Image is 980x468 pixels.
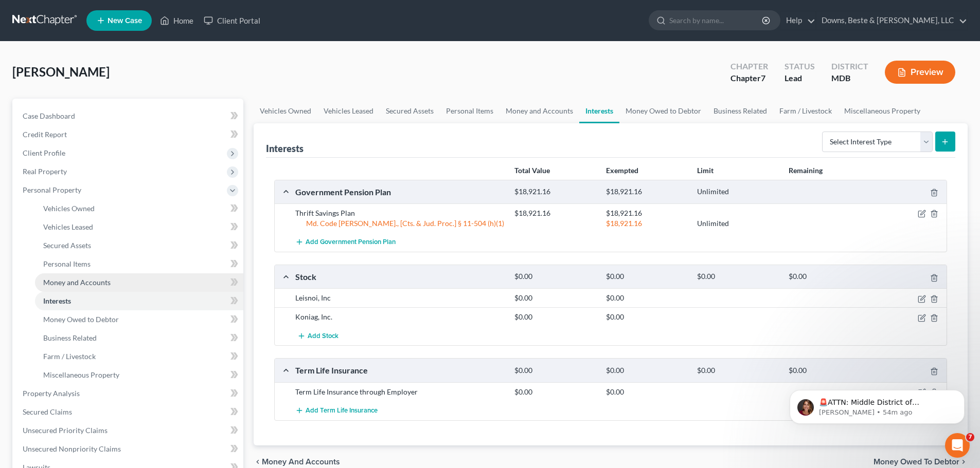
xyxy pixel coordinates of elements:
button: Add Stock [295,326,341,345]
span: Interests [43,296,71,305]
div: $0.00 [783,366,875,376]
a: Client Portal [199,11,265,30]
a: Downs, Beste & [PERSON_NAME], LLC [816,11,967,30]
a: Personal Items [35,255,243,273]
button: Preview [885,61,955,84]
i: chevron_left [254,458,262,466]
a: Business Related [35,329,243,347]
span: New Case [108,17,142,25]
span: Add Stock [308,332,338,340]
span: Personal Items [43,259,91,268]
div: MDB [831,72,868,84]
a: Business Related [707,99,773,123]
span: Unsecured Nonpriority Claims [23,444,121,453]
div: Interests [266,142,304,155]
div: $18,921.16 [601,218,692,229]
a: Vehicles Leased [35,218,243,236]
a: Money and Accounts [500,99,579,123]
a: Case Dashboard [14,107,243,125]
span: 7 [761,73,765,83]
span: Money Owed to Debtor [43,315,119,324]
div: $0.00 [509,272,600,282]
div: $0.00 [509,387,600,397]
a: Unsecured Priority Claims [14,421,243,440]
span: Money Owed to Debtor [874,458,959,466]
span: 7 [966,433,974,441]
div: Chapter [730,72,768,84]
div: Lead [785,72,815,84]
div: $0.00 [601,293,692,303]
a: Secured Claims [14,403,243,421]
span: Farm / Livestock [43,352,96,361]
div: $0.00 [509,366,600,376]
div: $0.00 [601,387,692,397]
a: Secured Assets [380,99,440,123]
span: Personal Property [23,185,81,194]
a: Unsecured Nonpriority Claims [14,440,243,458]
a: Money Owed to Debtor [35,310,243,329]
strong: Limit [697,166,714,175]
div: $18,921.16 [509,208,600,218]
button: Add Term Life Insurance [295,401,378,420]
div: District [831,61,868,72]
span: Vehicles Leased [43,222,93,231]
div: Md. Code [PERSON_NAME]., [Cts. & Jud. Proc.] § 11-504 (h)(1) [290,218,509,229]
div: $18,921.16 [601,208,692,218]
a: Credit Report [14,125,243,144]
span: Money and Accounts [43,278,111,287]
a: Interests [579,99,619,123]
span: Client Profile [23,148,65,157]
div: Unlimited [692,218,783,229]
div: Term Life Insurance [290,365,509,376]
div: Koniag, Inc. [290,312,509,322]
span: Secured Assets [43,241,91,250]
strong: Remaining [789,166,823,175]
a: Vehicles Owned [254,99,317,123]
span: Secured Claims [23,407,72,416]
span: Property Analysis [23,389,80,398]
a: Interests [35,292,243,310]
span: [PERSON_NAME] [12,64,110,79]
span: Unsecured Priority Claims [23,426,108,435]
div: Leisnoi, Inc [290,293,509,303]
span: Add Government Pension Plan [306,238,396,247]
div: $0.00 [692,272,783,282]
input: Search by name... [669,11,763,30]
span: Business Related [43,333,97,342]
a: Help [781,11,815,30]
a: Farm / Livestock [35,347,243,366]
span: Money and Accounts [262,458,340,466]
a: Vehicles Owned [35,199,243,218]
div: Thrift Savings Plan [290,208,509,218]
div: $0.00 [601,366,692,376]
a: Money Owed to Debtor [619,99,707,123]
i: chevron_right [959,458,968,466]
a: Secured Assets [35,236,243,255]
span: Miscellaneous Property [43,370,119,379]
div: $0.00 [601,312,692,322]
button: Add Government Pension Plan [295,233,396,252]
button: chevron_left Money and Accounts [254,458,340,466]
span: Vehicles Owned [43,204,95,213]
span: Credit Report [23,130,67,139]
button: Money Owed to Debtor chevron_right [874,458,968,466]
a: Vehicles Leased [317,99,380,123]
span: Case Dashboard [23,111,75,120]
span: Add Term Life Insurance [306,406,378,415]
a: Farm / Livestock [773,99,838,123]
iframe: Intercom notifications message [774,368,980,440]
div: $0.00 [783,272,875,282]
div: Government Pension Plan [290,186,509,197]
div: Stock [290,271,509,282]
strong: Exempted [606,166,638,175]
div: Chapter [730,61,768,72]
a: Miscellaneous Property [838,99,926,123]
a: Personal Items [440,99,500,123]
a: Miscellaneous Property [35,366,243,384]
div: Unlimited [692,187,783,197]
div: $0.00 [601,272,692,282]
